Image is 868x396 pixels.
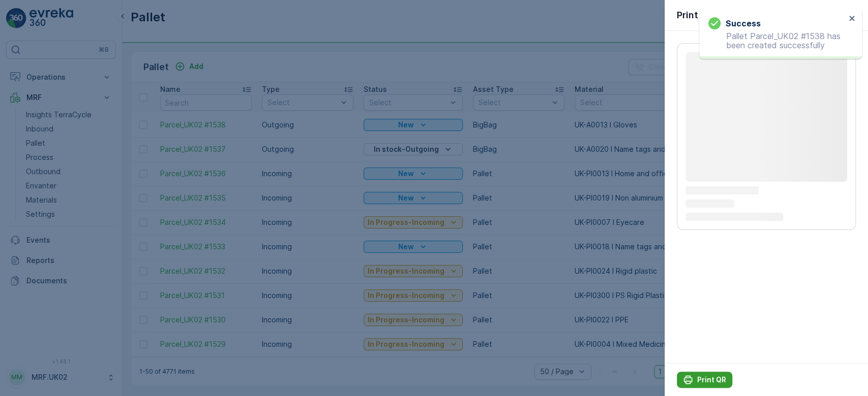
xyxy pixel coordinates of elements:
[697,375,726,385] p: Print QR
[849,14,856,24] button: close
[708,31,846,50] p: Pallet Parcel_UK02 #1538 has been created successfully
[726,17,761,29] h3: Success
[677,372,732,388] button: Print QR
[677,8,713,22] p: Print QR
